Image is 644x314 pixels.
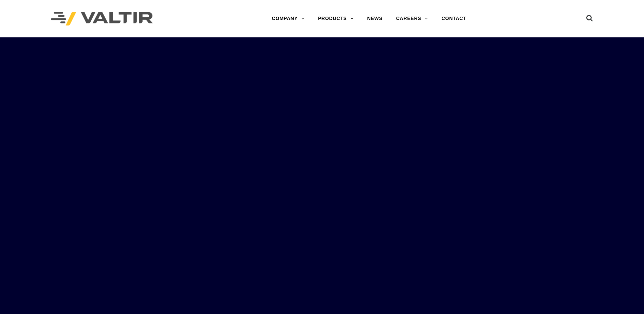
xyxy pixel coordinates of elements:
a: COMPANY [265,12,311,25]
a: PRODUCTS [311,12,361,25]
a: NEWS [361,12,389,25]
img: Valtir [51,12,153,26]
a: CAREERS [389,12,435,25]
a: CONTACT [435,12,473,25]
